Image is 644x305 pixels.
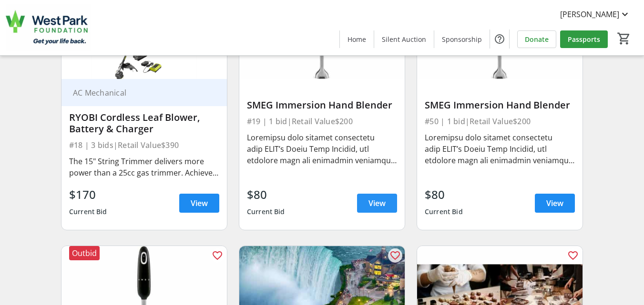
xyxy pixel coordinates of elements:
button: Cart [615,30,633,47]
a: View [179,194,219,213]
mat-icon: favorite_outline [567,250,579,261]
div: Outbid [69,246,100,260]
span: Sponsorship [442,34,482,44]
div: Current Bid [425,203,463,220]
div: AC Mechanical [69,88,208,98]
div: #50 | 1 bid | Retail Value $200 [425,115,575,128]
div: Current Bid [69,203,107,220]
button: Help [490,30,509,49]
div: SMEG Immersion Hand Blender [425,99,575,111]
div: #19 | 1 bid | Retail Value $200 [247,115,397,128]
span: Home [348,34,366,44]
span: View [368,197,386,209]
a: Silent Auction [374,30,434,48]
div: RYOBI Cordless Leaf Blower, Battery & Charger [69,112,219,135]
a: View [535,194,575,213]
div: SMEG Immersion Hand Blender [247,99,397,111]
div: Current Bid [247,203,285,220]
div: $170 [69,186,107,203]
button: [PERSON_NAME] [552,7,638,22]
div: Loremipsu dolo sitamet consectetu adip ELIT’s Doeiu Temp Incidid, utl etdolore magn ali enimadmin... [247,132,397,166]
a: Donate [517,30,556,48]
img: West Park Healthcare Centre Foundation's Logo [6,4,91,51]
span: Passports [568,34,600,44]
div: Loremipsu dolo sitamet consectetu adip ELIT’s Doeiu Temp Incidid, utl etdolore magn ali enimadmin... [425,132,575,166]
div: $80 [425,186,463,203]
mat-icon: favorite_outline [212,250,223,261]
a: Sponsorship [434,30,490,48]
span: [PERSON_NAME] [560,9,619,20]
span: View [191,197,208,209]
div: The 15" String Trimmer delivers more power than a 25cc gas trimmer. Achieve 1 hour of runtime usi... [69,156,219,178]
a: Home [340,30,374,48]
span: Silent Auction [382,34,426,44]
span: View [546,197,563,209]
a: Passports [560,30,608,48]
a: View [357,194,397,213]
div: #18 | 3 bids | Retail Value $390 [69,138,219,152]
span: Donate [525,34,549,44]
div: $80 [247,186,285,203]
mat-icon: favorite_outline [389,250,401,261]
